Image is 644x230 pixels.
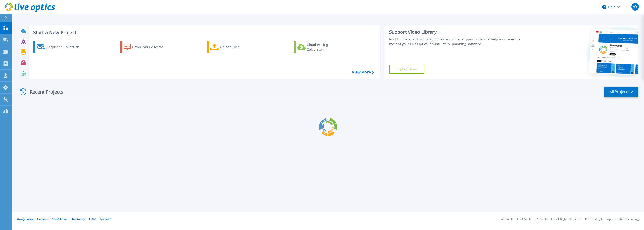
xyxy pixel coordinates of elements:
a: Cloud Pricing Calculator [294,41,346,53]
a: EULA [89,217,96,221]
li: © 2025 Dell Inc. All Rights Reserved [536,218,581,221]
li: Version: [TECHNICAL_ID] [501,218,532,221]
span: AY [633,5,637,9]
div: Upload Files [220,42,257,52]
a: Privacy Policy [15,217,33,221]
h3: Start a New Project [33,30,374,35]
a: Request a Collection [33,41,85,53]
a: Upload Files [207,41,259,53]
a: Telemetry [72,217,85,221]
div: Cloud Pricing Calculator [307,42,344,52]
a: View More [352,70,374,74]
a: All Projects [604,87,638,97]
div: Download Collector [132,42,170,52]
a: Cookies [37,217,48,221]
div: Recent Projects [18,86,70,98]
a: Download Collector [120,41,172,53]
div: Support Video Library [389,29,521,35]
a: Ads & Email [52,217,67,221]
li: Powered by Live Optics, a Dell Technology [585,218,640,221]
a: Explore Now! [389,65,425,74]
div: Find tutorials, instructional guides and other support videos to help you make the most of your L... [389,37,521,46]
a: Support [100,217,111,221]
div: Request a Collection [47,42,84,52]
